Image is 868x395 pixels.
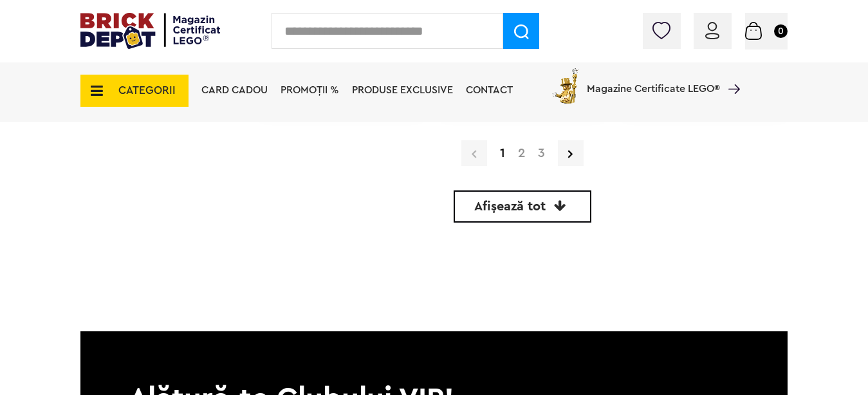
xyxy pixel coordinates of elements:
[454,190,591,223] a: Afișează tot
[352,85,453,95] a: Produse exclusive
[494,147,512,160] strong: 1
[281,85,339,95] a: PROMOȚII %
[558,140,584,166] a: Pagina urmatoare
[201,85,268,95] a: Card Cadou
[466,85,513,95] a: Contact
[474,200,546,213] span: Afișează tot
[118,85,176,96] span: CATEGORII
[774,24,788,38] small: 0
[720,68,740,78] a: Magazine Certificate LEGO®
[531,147,551,160] a: 3
[587,66,720,95] span: Magazine Certificate LEGO®
[512,147,531,160] a: 2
